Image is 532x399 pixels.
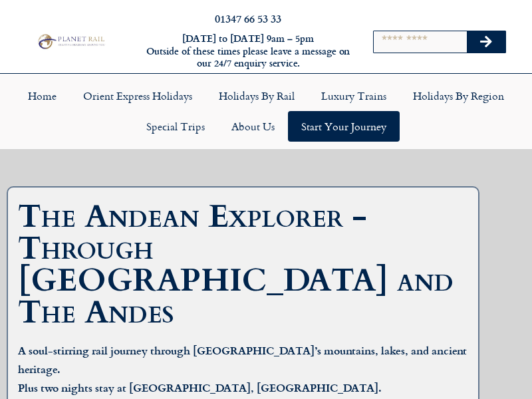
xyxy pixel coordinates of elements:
[400,80,517,111] a: Holidays by Region
[70,80,205,111] a: Orient Express Holidays
[145,33,351,70] h6: [DATE] to [DATE] 9am – 5pm Outside of these times please leave a message on our 24/7 enquiry serv...
[288,111,400,142] a: Start your Journey
[467,31,505,53] button: Search
[35,33,106,50] img: Planet Rail Train Holidays Logo
[308,80,400,111] a: Luxury Trains
[18,201,475,329] h1: The Andean Explorer - Through [GEOGRAPHIC_DATA] and The Andes
[15,80,70,111] a: Home
[205,80,308,111] a: Holidays by Rail
[7,80,525,142] nav: Menu
[18,342,467,394] strong: A soul-stirring rail journey through [GEOGRAPHIC_DATA]’s mountains, lakes, and ancient heritage. ...
[218,111,288,142] a: About Us
[133,111,218,142] a: Special Trips
[215,11,281,26] a: 01347 66 53 33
